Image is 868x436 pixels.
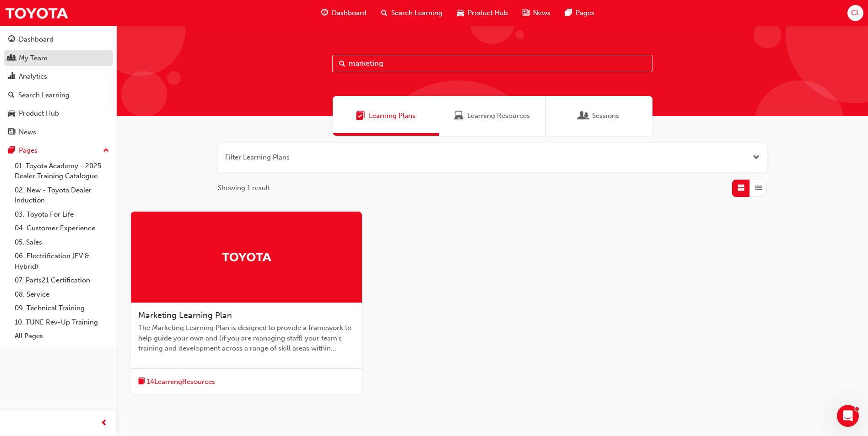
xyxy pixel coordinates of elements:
[11,287,113,302] a: 08. Service
[467,111,530,121] span: Learning Resources
[11,183,113,207] a: 02. New - Toyota Dealer Induction
[381,7,388,19] span: search-icon
[131,212,362,395] a: TrakMarketing Learning PlanThe Marketing Learning Plan is designed to provide a framework to help...
[4,68,113,85] a: Analytics
[369,111,415,121] span: Learning Plans
[19,145,38,156] div: Pages
[847,5,863,21] button: CL
[738,183,744,193] span: Grid
[11,235,113,250] a: 05. Sales
[523,7,529,19] span: news-icon
[450,4,515,22] a: car-iconProduct Hub
[374,4,450,22] a: search-iconSearch Learning
[558,4,602,22] a: pages-iconPages
[8,91,15,100] span: search-icon
[339,58,345,69] span: Search
[8,147,15,155] span: pages-icon
[333,96,439,136] a: Learning PlansLearning Plans
[4,124,113,141] a: News
[4,29,113,142] button: DashboardMy TeamAnalyticsSearch LearningProduct HubNews
[8,54,15,63] span: people-icon
[8,73,15,81] span: chart-icon
[356,111,365,121] span: Learning Plans
[457,7,464,19] span: car-icon
[332,55,652,72] input: Search...
[221,249,272,265] img: Trak
[11,207,113,222] a: 03. Toyota For Life
[321,7,328,19] span: guage-icon
[851,8,860,18] span: CL
[468,8,508,18] span: Product Hub
[8,110,15,118] span: car-icon
[138,323,355,354] span: The Marketing Learning Plan is designed to provide a framework to help guide your own and (if you...
[11,315,113,330] a: 10. TUNE Rev-Up Training
[18,90,70,101] div: Search Learning
[138,376,215,388] button: book-icon14LearningResources
[4,87,113,104] a: Search Learning
[19,71,47,82] div: Analytics
[11,159,113,183] a: 01. Toyota Academy - 2025 Dealer Training Catalogue
[101,418,108,429] span: prev-icon
[4,31,113,48] a: Dashboard
[4,142,113,159] button: Pages
[565,7,572,19] span: pages-icon
[837,405,859,427] iframe: Intercom live chat
[11,329,113,343] a: All Pages
[454,111,464,121] span: Learning Resources
[314,4,374,22] a: guage-iconDashboard
[4,105,113,122] a: Product Hub
[218,183,270,193] span: Showing 1 result
[515,4,558,22] a: news-iconNews
[533,8,550,18] span: News
[592,111,619,121] span: Sessions
[439,96,546,136] a: Learning ResourcesLearning Resources
[138,310,232,320] span: Marketing Learning Plan
[753,152,760,163] button: Open the filter
[8,36,15,44] span: guage-icon
[8,128,15,137] span: news-icon
[138,376,145,388] span: book-icon
[19,53,48,64] div: My Team
[546,96,652,136] a: SessionsSessions
[391,8,442,18] span: Search Learning
[19,108,59,119] div: Product Hub
[5,3,69,23] img: Trak
[576,8,594,18] span: Pages
[332,8,367,18] span: Dashboard
[579,111,588,121] span: Sessions
[19,34,54,45] div: Dashboard
[4,50,113,67] a: My Team
[11,273,113,287] a: 07. Parts21 Certification
[103,145,109,157] span: up-icon
[19,127,36,138] div: News
[147,377,215,387] span: 14 Learning Resources
[755,183,762,193] span: List
[11,301,113,315] a: 09. Technical Training
[11,249,113,273] a: 06. Electrification (EV & Hybrid)
[11,221,113,235] a: 04. Customer Experience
